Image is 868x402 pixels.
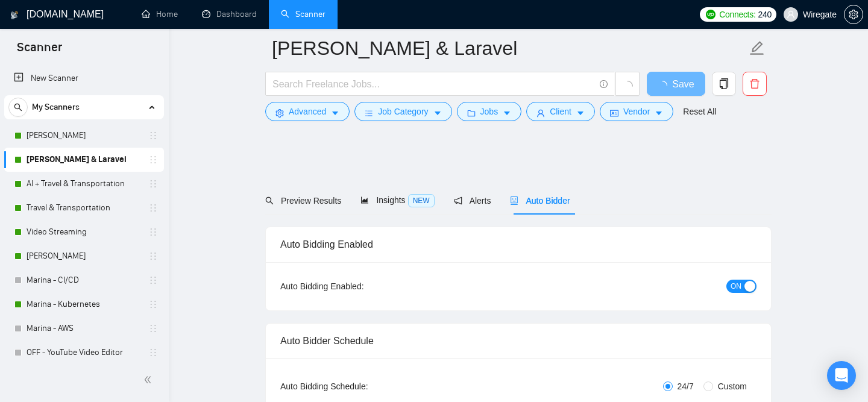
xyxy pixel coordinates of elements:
[844,10,863,19] span: setting
[148,203,158,213] span: holder
[265,102,350,121] button: settingAdvancedcaret-down
[827,361,856,390] div: Open Intercom Messenger
[27,220,141,244] a: Video Streaming
[280,280,439,293] div: Auto Bidding Enabled:
[14,66,154,90] a: New Scanner
[672,77,694,92] span: Save
[289,105,326,118] span: Advanced
[536,108,545,118] span: user
[731,280,741,293] span: ON
[360,195,434,205] span: Insights
[743,72,767,96] button: delete
[148,131,158,140] span: holder
[148,324,158,333] span: holder
[526,102,595,121] button: userClientcaret-down
[408,194,435,207] span: NEW
[148,300,158,309] span: holder
[844,10,863,19] a: setting
[360,196,369,204] span: area-chart
[683,105,716,118] a: Reset All
[280,227,756,262] div: Auto Bidding Enabled
[275,108,284,118] span: setting
[9,103,27,111] span: search
[8,98,28,117] button: search
[27,196,141,220] a: Travel & Transportation
[365,108,373,118] span: bars
[758,8,772,21] span: 240
[265,196,341,206] span: Preview Results
[600,80,608,88] span: info-circle
[27,316,141,341] a: Marina - AWS
[467,108,476,118] span: folder
[622,81,633,92] span: loading
[433,108,442,118] span: caret-down
[610,108,618,118] span: idcard
[280,324,756,358] div: Auto Bidder Schedule
[265,196,274,205] span: search
[749,40,765,56] span: edit
[457,102,522,121] button: folderJobscaret-down
[600,102,673,121] button: idcardVendorcaret-down
[623,105,650,118] span: Vendor
[576,108,585,118] span: caret-down
[27,172,141,196] a: AI + Travel & Transportation
[673,380,699,393] span: 24/7
[712,78,735,89] span: copy
[719,8,755,21] span: Connects:
[713,380,752,393] span: Custom
[281,9,325,19] a: searchScanner
[148,348,158,357] span: holder
[10,5,19,25] img: logo
[27,292,141,316] a: Marina - Kubernetes
[27,244,141,268] a: [PERSON_NAME]
[148,155,158,165] span: holder
[4,66,164,90] li: New Scanner
[142,9,178,19] a: homeHome
[148,227,158,237] span: holder
[202,9,257,19] a: dashboardDashboard
[378,105,428,118] span: Job Category
[743,78,766,89] span: delete
[655,108,663,118] span: caret-down
[148,275,158,285] span: holder
[27,124,141,148] a: [PERSON_NAME]
[27,148,141,172] a: [PERSON_NAME] & Laravel
[7,39,72,64] span: Scanner
[148,251,158,261] span: holder
[480,105,498,118] span: Jobs
[712,72,736,96] button: copy
[454,196,462,205] span: notification
[647,72,705,96] button: Save
[148,179,158,189] span: holder
[32,95,80,119] span: My Scanners
[143,374,156,386] span: double-left
[503,108,511,118] span: caret-down
[550,105,571,118] span: Client
[354,102,451,121] button: barsJob Categorycaret-down
[454,196,491,206] span: Alerts
[510,196,518,205] span: robot
[706,10,715,19] img: upwork-logo.png
[844,5,863,24] button: setting
[27,341,141,365] a: OFF - YouTube Video Editor
[280,380,439,393] div: Auto Bidding Schedule:
[510,196,570,206] span: Auto Bidder
[331,108,339,118] span: caret-down
[787,10,795,19] span: user
[272,77,594,92] input: Search Freelance Jobs...
[658,81,672,90] span: loading
[27,268,141,292] a: Marina - CI/CD
[272,33,747,63] input: Scanner name...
